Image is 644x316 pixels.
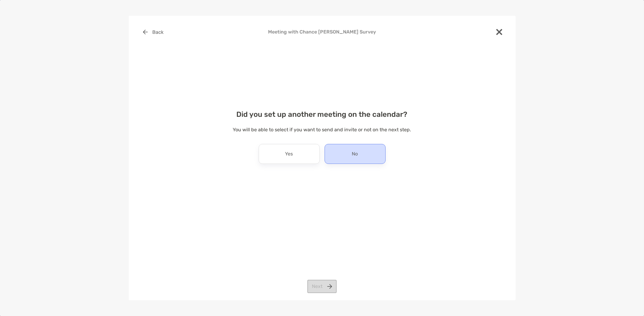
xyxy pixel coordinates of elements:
[138,25,168,39] button: Back
[138,126,506,133] p: You will be able to select if you want to send and invite or not on the next step.
[138,29,506,35] h4: Meeting with Chance [PERSON_NAME] Survey
[352,149,358,159] p: No
[496,29,502,35] img: close modal
[143,30,148,34] img: button icon
[285,149,293,159] p: Yes
[138,110,506,119] h4: Did you set up another meeting on the calendar?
